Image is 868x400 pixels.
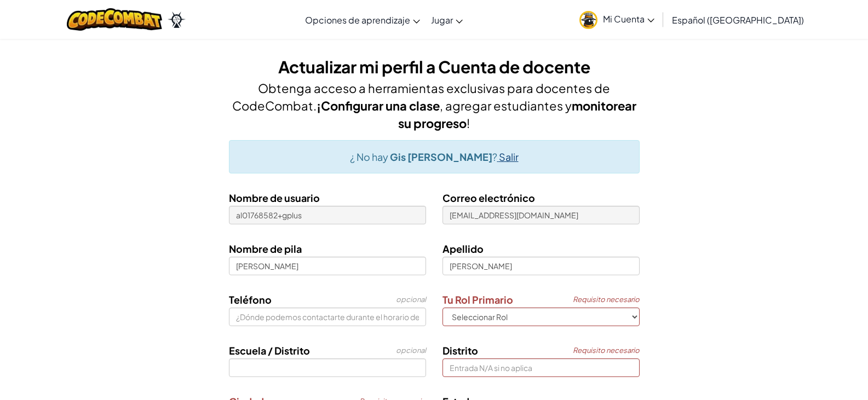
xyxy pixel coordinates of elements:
font: ! [467,115,470,131]
font: Español ([GEOGRAPHIC_DATA]) [672,14,804,26]
font: ¡Configurar una clase [317,98,440,113]
font: Nombre de usuario [229,192,320,204]
a: Mi Cuenta [574,2,660,37]
a: Opciones de aprendizaje [300,5,426,34]
font: Salir [499,150,519,163]
font: Requisito necesario [573,346,640,355]
img: Ozaria [168,11,185,28]
font: Tu Rol Primario [442,293,513,306]
input: Entrada N/A si no aplica [442,358,640,377]
font: Jugar [431,14,453,26]
font: Nombre de pila [229,242,302,255]
font: Actualizar mi perfil a Cuenta de docente [278,56,590,77]
font: Obtenga acceso a herramientas exclusivas para docentes de CodeCombat. [232,80,611,113]
font: opcional [396,295,426,304]
font: ¿ No hay [350,150,388,163]
font: Mi Cuenta [603,13,645,25]
input: ¿Dónde podemos contactarte durante el horario de trabajo? [229,308,426,326]
a: Jugar [426,5,468,34]
font: Teléfono [229,293,272,306]
font: Gis [PERSON_NAME] [390,150,492,163]
font: ? [492,150,497,163]
font: Escuela / Distrito [229,344,310,357]
font: Opciones de aprendizaje [305,14,410,26]
font: opcional [396,346,426,355]
font: Apellido [442,242,484,255]
font: Correo electrónico [442,192,535,204]
font: Distrito [442,344,478,357]
img: Logotipo de CodeCombat [67,8,163,31]
font: , agregar estudiantes y [440,98,572,113]
font: Requisito necesario [573,295,640,304]
img: avatar [579,11,597,29]
a: Español ([GEOGRAPHIC_DATA]) [666,5,809,34]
